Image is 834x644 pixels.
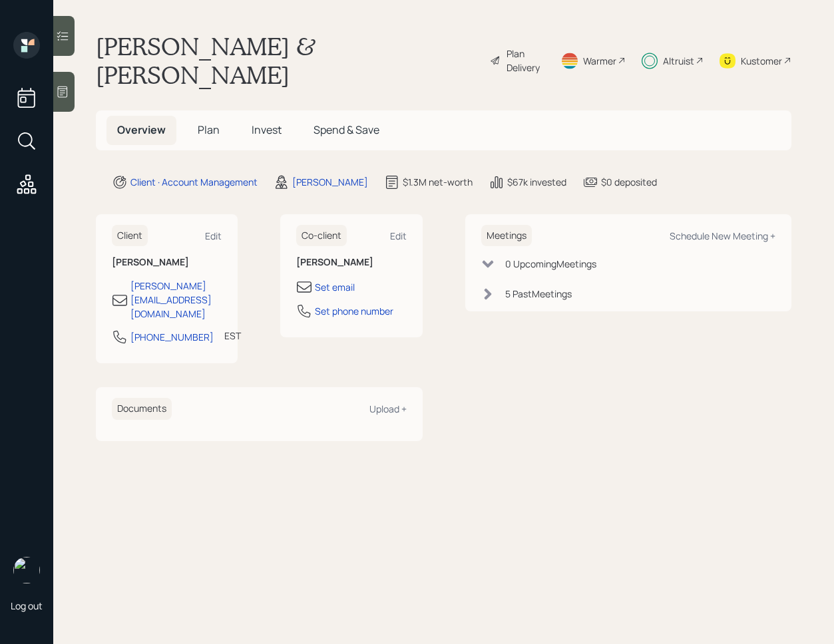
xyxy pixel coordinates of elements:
[112,398,172,420] h6: Documents
[205,230,222,242] div: Edit
[13,557,40,583] img: retirable_logo.png
[505,287,572,301] div: 5 Past Meeting s
[390,230,407,242] div: Edit
[112,225,148,247] h6: Client
[112,257,222,268] h6: [PERSON_NAME]
[505,257,596,271] div: 0 Upcoming Meeting s
[507,175,566,189] div: $67k invested
[481,225,532,247] h6: Meetings
[96,32,479,89] h1: [PERSON_NAME] & [PERSON_NAME]
[507,47,544,75] div: Plan Delivery
[583,54,616,68] div: Warmer
[198,122,220,137] span: Plan
[313,122,379,137] span: Spend & Save
[315,280,355,294] div: Set email
[117,122,166,137] span: Overview
[130,175,258,189] div: Client · Account Management
[741,54,782,68] div: Kustomer
[224,329,241,343] div: EST
[296,257,406,268] h6: [PERSON_NAME]
[315,304,393,318] div: Set phone number
[403,175,473,189] div: $1.3M net-worth
[292,175,368,189] div: [PERSON_NAME]
[670,230,775,242] div: Schedule New Meeting +
[252,122,282,137] span: Invest
[663,54,694,68] div: Altruist
[601,175,657,189] div: $0 deposited
[11,599,43,612] div: Log out
[130,330,214,344] div: [PHONE_NUMBER]
[296,225,347,247] h6: Co-client
[130,279,222,321] div: [PERSON_NAME][EMAIL_ADDRESS][DOMAIN_NAME]
[369,402,407,415] div: Upload +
